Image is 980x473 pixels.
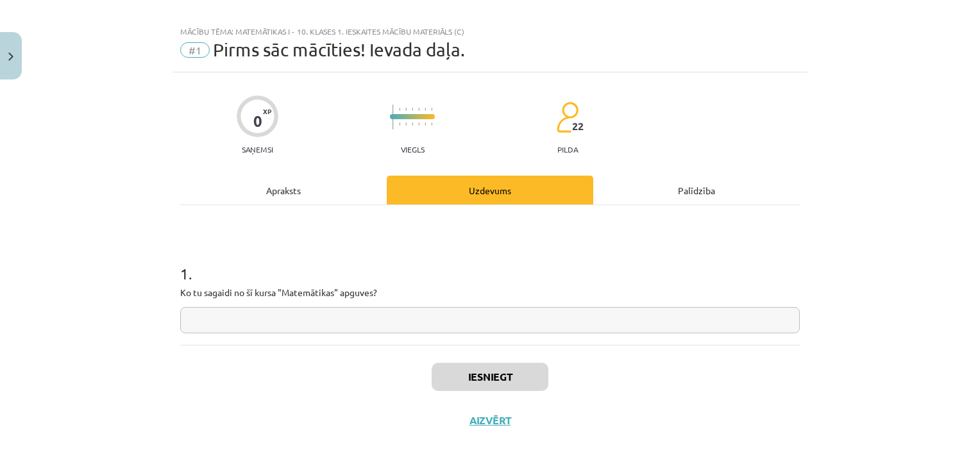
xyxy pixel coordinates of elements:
span: Pirms sāc mācīties! Ievada daļa. [213,39,465,60]
img: icon-short-line-57e1e144782c952c97e751825c79c345078a6d821885a25fce030b3d8c18986b.svg [405,108,407,111]
p: pilda [557,145,578,154]
img: icon-short-line-57e1e144782c952c97e751825c79c345078a6d821885a25fce030b3d8c18986b.svg [425,122,426,126]
img: icon-short-line-57e1e144782c952c97e751825c79c345078a6d821885a25fce030b3d8c18986b.svg [405,122,407,126]
span: 22 [572,120,584,132]
img: icon-short-line-57e1e144782c952c97e751825c79c345078a6d821885a25fce030b3d8c18986b.svg [418,108,419,111]
span: #1 [180,42,210,58]
img: students-c634bb4e5e11cddfef0936a35e636f08e4e9abd3cc4e673bd6f9a4125e45ecb1.svg [556,101,579,133]
img: icon-short-line-57e1e144782c952c97e751825c79c345078a6d821885a25fce030b3d8c18986b.svg [412,108,413,111]
span: XP [263,108,271,115]
img: icon-long-line-d9ea69661e0d244f92f715978eff75569469978d946b2353a9bb055b3ed8787d.svg [393,104,394,129]
div: Mācību tēma: Matemātikas i - 10. klases 1. ieskaites mācību materiāls (c) [180,27,800,36]
img: icon-short-line-57e1e144782c952c97e751825c79c345078a6d821885a25fce030b3d8c18986b.svg [399,108,400,111]
button: Aizvērt [466,414,514,427]
img: icon-short-line-57e1e144782c952c97e751825c79c345078a6d821885a25fce030b3d8c18986b.svg [412,122,413,126]
button: Iesniegt [432,363,548,391]
div: Apraksts [180,176,387,204]
p: Ko tu sagaidi no šī kursa "Matemātikas" apguves? [180,286,800,299]
img: icon-close-lesson-0947bae3869378f0d4975bcd49f059093ad1ed9edebbc8119c70593378902aed.svg [8,53,13,61]
img: icon-short-line-57e1e144782c952c97e751825c79c345078a6d821885a25fce030b3d8c18986b.svg [418,122,419,126]
img: icon-short-line-57e1e144782c952c97e751825c79c345078a6d821885a25fce030b3d8c18986b.svg [431,122,432,126]
div: Palīdzība [593,176,800,204]
img: icon-short-line-57e1e144782c952c97e751825c79c345078a6d821885a25fce030b3d8c18986b.svg [431,108,432,111]
p: Viegls [401,145,425,154]
div: 0 [253,112,262,130]
img: icon-short-line-57e1e144782c952c97e751825c79c345078a6d821885a25fce030b3d8c18986b.svg [425,108,426,111]
h1: 1 . [180,242,800,282]
img: icon-short-line-57e1e144782c952c97e751825c79c345078a6d821885a25fce030b3d8c18986b.svg [399,122,400,126]
div: Uzdevums [387,176,593,204]
p: Saņemsi [237,145,278,154]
